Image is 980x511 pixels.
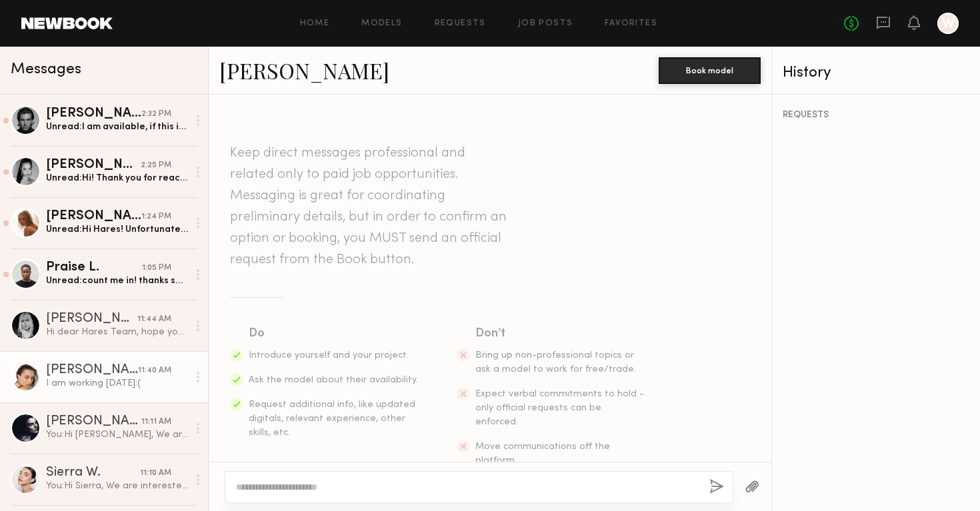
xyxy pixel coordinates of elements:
header: Keep direct messages professional and related only to paid job opportunities. Messaging is great ... [230,143,510,270]
div: Unread: Hi Hares! Unfortunately, I can’t go [DATE]. Is there any chance we could shoot on [DATE] ... [46,223,188,236]
span: Request additional info, like updated digitals, relevant experience, other skills, etc. [249,400,415,437]
div: 11:44 AM [137,313,171,326]
div: [PERSON_NAME] [46,312,137,326]
div: Unread: Hi! Thank you for reaching out to me. I am available [DATE] and would love to work with y... [46,172,188,185]
span: Messages [11,62,81,77]
div: I am working [DATE]:( [46,377,188,390]
div: [PERSON_NAME] [46,364,138,377]
div: 2:32 PM [141,108,171,121]
div: History [783,65,969,81]
div: 2:25 PM [141,159,171,172]
span: Bring up non-professional topics or ask a model to work for free/trade. [475,351,636,374]
a: Book model [659,64,761,75]
span: Ask the model about their availability. [249,376,418,384]
div: You: Hi [PERSON_NAME], We are interested in having you in our look book shoot [DATE] ([DATE]) fro... [46,428,188,441]
a: W [937,13,959,34]
a: Job Posts [518,19,573,28]
div: You: Hi Sierra, We are interested in having you in our look book shoot [DATE] ([DATE]) from 10:00... [46,480,188,492]
div: Hi dear Hares Team, hope you are well. I’m interested and available [DATE] 😊 Sure I can come with... [46,326,188,338]
div: 1:24 PM [141,211,171,223]
span: Move communications off the platform. [475,442,610,465]
div: 11:11 AM [141,416,171,428]
a: [PERSON_NAME] [219,56,389,85]
div: [PERSON_NAME] [46,210,141,223]
a: Favorites [605,19,657,28]
div: 1:05 PM [142,262,171,274]
div: Do [249,324,419,343]
div: Unread: count me in! thanks so much for reaching out [46,274,188,287]
div: Sierra W. [46,466,140,480]
div: [PERSON_NAME] [46,415,141,428]
span: Introduce yourself and your project. [249,351,409,360]
div: Praise L. [46,261,142,274]
a: Requests [435,19,486,28]
div: 11:10 AM [140,467,171,480]
div: Unread: I am available, if this is in nyc I am with BMG in [GEOGRAPHIC_DATA]. Do you mind emailin... [46,121,188,133]
a: Models [361,19,402,28]
div: 11:40 AM [138,364,171,377]
div: [PERSON_NAME] [46,159,141,172]
div: [PERSON_NAME] [46,107,141,121]
span: Expect verbal commitments to hold - only official requests can be enforced. [475,390,644,426]
a: Home [300,19,330,28]
button: Book model [659,57,761,84]
div: Don’t [475,324,646,343]
div: REQUESTS [783,111,969,120]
